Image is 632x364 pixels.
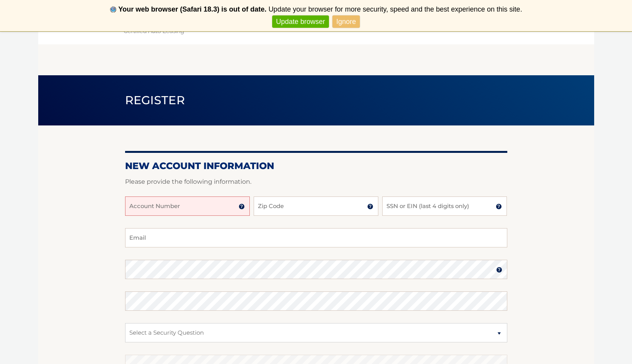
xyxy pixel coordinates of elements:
[125,176,507,187] p: Please provide the following information.
[268,5,522,13] span: Update your browser for more security, speed and the best experience on this site.
[125,93,185,107] span: Register
[125,196,250,216] input: Account Number
[496,203,502,210] img: tooltip.svg
[125,160,507,172] h2: New Account Information
[367,203,373,210] img: tooltip.svg
[125,228,507,247] input: Email
[254,196,378,216] input: Zip Code
[496,267,502,273] img: tooltip.svg
[382,196,507,216] input: SSN or EIN (last 4 digits only)
[119,5,267,13] b: Your web browser (Safari 18.3) is out of date.
[332,15,360,28] a: Ignore
[272,15,329,28] a: Update browser
[239,203,245,210] img: tooltip.svg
